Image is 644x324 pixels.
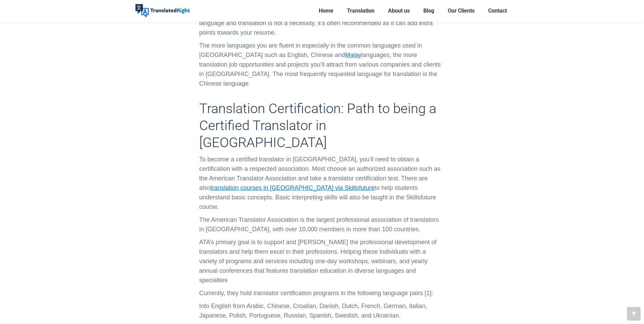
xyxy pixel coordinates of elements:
span: Our Clients [448,7,475,14]
span: About us [388,7,410,14]
span: Translation [347,7,374,14]
p: The American Translator Association is the largest professional association of translators in [GE... [199,215,445,234]
a: Contact [486,6,509,16]
a: Blog [421,6,436,16]
span: Contact [488,7,507,14]
p: Into English from Arabic, Chinese, Croatian, Danish, Dutch, French, German, Italian, Japanese, Po... [199,301,445,320]
a: translation courses in [GEOGRAPHIC_DATA] via Skillsfuture [210,184,375,191]
p: The more languages you are fluent in especially in the common languages used in [GEOGRAPHIC_DATA]... [199,41,445,88]
span: Blog [423,7,434,14]
span: Home [319,7,333,14]
a: About us [386,6,412,16]
p: To become a certified translator in [GEOGRAPHIC_DATA], you’ll need to obtain a certification with... [199,155,445,212]
a: Our Clients [446,6,477,16]
a: Malay [345,52,361,58]
a: Translation [345,6,376,16]
p: Currently, they hold translator certification programs in the following language pairs [1]: [199,288,445,298]
a: Home [317,6,335,16]
img: Translated Right [135,4,190,18]
h2: Translation Certification: Path to being a Certified Translator in [GEOGRAPHIC_DATA] [199,100,445,151]
p: ATA’s primary goal is to support and [PERSON_NAME] the professional development of translators an... [199,237,445,285]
